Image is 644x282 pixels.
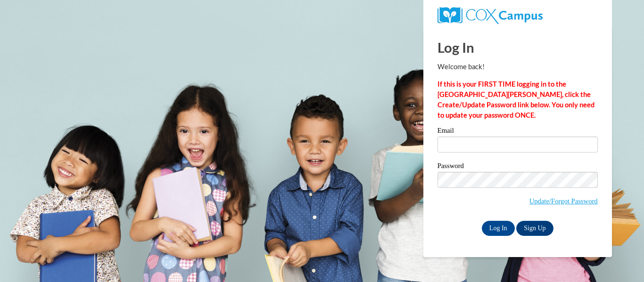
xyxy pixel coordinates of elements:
[438,162,598,172] label: Password
[438,11,543,19] a: COX Campus
[438,80,594,119] strong: If this is your FIRST TIME logging in to the [GEOGRAPHIC_DATA][PERSON_NAME], click the Create/Upd...
[482,221,515,236] input: Log In
[438,38,598,57] h1: Log In
[438,62,598,72] p: Welcome back!
[529,197,598,205] a: Update/Forgot Password
[516,221,553,236] a: Sign Up
[438,7,543,24] img: COX Campus
[438,127,598,137] label: Email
